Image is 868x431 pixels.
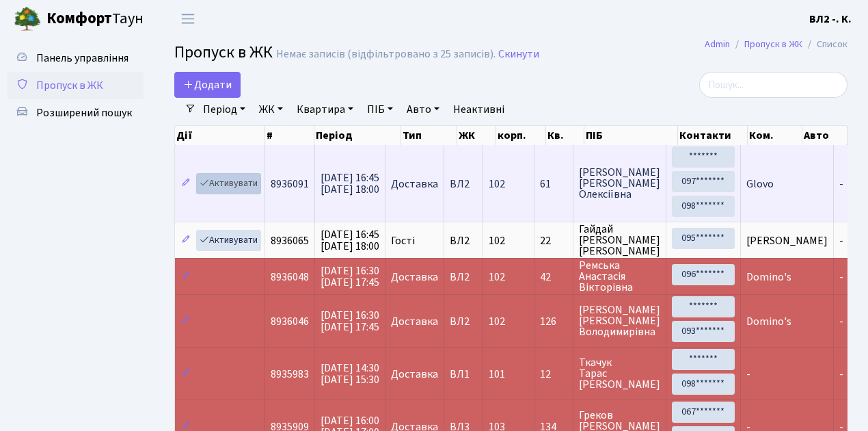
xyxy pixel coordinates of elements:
span: Доставка [391,369,438,380]
span: ВЛ2 [450,272,477,283]
span: [PERSON_NAME] [746,233,828,248]
th: ПІБ [584,126,678,145]
span: 42 [540,272,567,283]
span: 126 [540,316,567,327]
div: Немає записів (відфільтровано з 25 записів). [276,48,496,61]
span: 8935983 [271,367,309,382]
span: [PERSON_NAME] [PERSON_NAME] Володимирівна [579,304,660,337]
span: Доставка [391,272,438,283]
span: 22 [540,235,567,246]
a: ПІБ [362,98,398,121]
th: корп. [496,126,546,145]
span: [DATE] 16:30 [DATE] 17:45 [321,263,379,290]
span: ВЛ2 [450,235,477,246]
span: 102 [489,233,505,248]
span: 8936046 [271,314,309,329]
span: [DATE] 16:45 [DATE] 18:00 [321,170,379,197]
img: logo.png [14,5,41,33]
span: 101 [489,367,505,382]
a: Додати [174,72,241,98]
span: Додати [183,77,232,92]
th: Авто [802,126,847,145]
a: Активувати [196,173,261,194]
b: Комфорт [46,8,112,29]
span: Glovo [746,177,774,192]
span: ВЛ2 [450,179,477,190]
span: Гайдай [PERSON_NAME] [PERSON_NAME] [579,224,660,257]
span: - [839,367,843,382]
a: Розширений пошук [7,99,144,127]
th: ЖК [457,126,496,145]
th: Дії [175,126,265,145]
span: 102 [489,270,505,285]
a: Авто [401,98,445,121]
span: [PERSON_NAME] [PERSON_NAME] Олексіївна [579,167,660,200]
a: ВЛ2 -. К. [809,11,852,27]
th: Кв. [546,126,584,145]
a: Квартира [291,98,359,121]
span: Пропуск в ЖК [36,78,103,93]
span: 102 [489,177,505,192]
th: Ком. [748,126,802,145]
span: [DATE] 16:30 [DATE] 17:45 [321,308,379,335]
a: Панель управління [7,44,144,72]
a: Пропуск в ЖК [7,72,144,99]
th: Період [314,126,401,145]
span: ВЛ2 [450,316,477,327]
th: Тип [401,126,457,145]
span: Доставка [391,316,438,327]
span: Гості [391,235,415,246]
span: - [839,270,843,285]
span: [DATE] 16:45 [DATE] 18:00 [321,227,379,254]
li: Список [802,37,847,52]
span: - [839,314,843,329]
span: 8936048 [271,270,309,285]
span: 8936091 [271,177,309,192]
span: 12 [540,369,567,380]
span: 61 [540,179,567,190]
span: - [839,177,843,192]
span: ВЛ1 [450,369,477,380]
span: Доставка [391,179,438,190]
span: - [839,233,843,248]
span: 8936065 [271,233,309,248]
span: 102 [489,314,505,329]
span: Domino's [746,270,791,285]
th: Контакти [678,126,748,145]
a: ЖК [254,98,288,121]
a: Admin [705,37,730,51]
button: Переключити навігацію [171,8,205,30]
a: Неактивні [448,98,510,121]
span: Розширений пошук [36,105,132,120]
span: Таун [46,8,144,31]
span: Панель управління [36,51,128,66]
th: # [265,126,314,145]
span: Ремська Анастасія Вікторівна [579,260,660,293]
span: Domino's [746,314,791,329]
span: Ткачук Тарас [PERSON_NAME] [579,357,660,390]
a: Пропуск в ЖК [744,37,802,51]
a: Період [198,98,251,121]
input: Пошук... [699,72,847,98]
span: [DATE] 14:30 [DATE] 15:30 [321,361,379,387]
nav: breadcrumb [684,30,868,59]
a: Скинути [498,48,539,61]
b: ВЛ2 -. К. [809,12,852,27]
a: Активувати [196,230,261,251]
span: Пропуск в ЖК [174,40,273,64]
span: - [746,367,750,382]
